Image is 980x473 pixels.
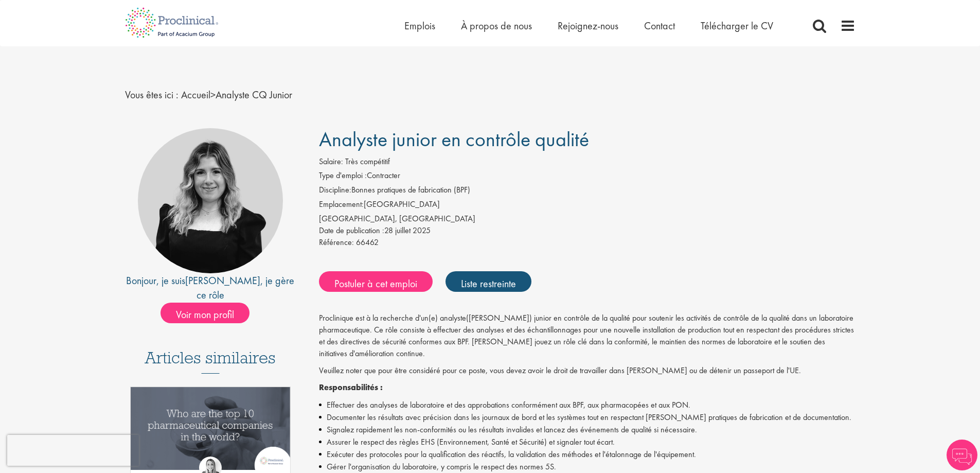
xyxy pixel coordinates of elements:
[131,387,291,470] img: Top 10 des sociétés pharmaceutiques mondiales 2025
[319,213,475,224] font: [GEOGRAPHIC_DATA], [GEOGRAPHIC_DATA]
[319,312,854,359] font: Proclinique est à la recherche d'un(e) analyste([PERSON_NAME]) junior en contrôle de la qualité p...
[125,88,179,101] font: Vous êtes ici :
[384,225,431,236] font: 28 juillet 2025
[446,271,531,292] a: Liste restreinte
[319,126,589,152] font: Analyste junior en contrôle qualité
[367,170,400,181] font: Contracter
[319,225,384,236] font: Date de publication :
[327,399,690,410] font: Effectuer des analyses de laboratoire et des approbations conformément aux BPF, aux pharmacopées ...
[210,88,216,101] font: >
[216,88,292,101] font: Analyste CQ Junior
[138,128,283,273] img: image de la recruteuse Molly Colclough
[181,88,210,101] font: Accueil
[176,308,234,321] font: Voir mon profil
[327,449,696,460] font: Exécuter des protocoles pour la qualification des réactifs, la validation des méthodes et l'étalo...
[558,19,618,32] a: Rejoignez-nous
[319,271,433,292] a: Postuler à cet emploi
[319,199,364,209] font: Emplacement:
[319,382,383,393] font: Responsabilités :
[319,184,351,195] font: Discipline:
[7,435,139,466] iframe: reCAPTCHA
[327,461,556,472] font: Gérer l'organisation du laboratoire, y compris le respect des normes 5S.
[644,19,675,32] a: Contact
[327,424,697,435] font: Signalez rapidement les non-conformités ou les résultats invalides et lancez des événements de qu...
[404,19,435,32] a: Emplois
[319,365,801,376] font: Veuillez noter que pour être considéré pour ce poste, vous devez avoir le droit de travailler dan...
[461,276,516,290] font: Liste restreinte
[126,274,185,287] font: Bonjour, je suis
[185,274,260,287] a: [PERSON_NAME]
[161,305,260,318] a: Voir mon profil
[345,156,390,167] font: Très compétitif
[947,440,977,470] img: Chatbot
[701,19,773,32] a: Télécharger le CV
[145,347,276,368] font: Articles similaires
[327,412,851,423] font: Documenter les résultats avec précision dans les journaux de bord et les systèmes tout en respect...
[181,88,210,101] a: lien fil d'Ariane
[319,170,367,181] font: Type d'emploi :
[327,436,615,447] font: Assurer le respect des règles EHS (Environnement, Santé et Sécurité) et signaler tout écart.
[461,19,532,32] a: À propos de nous
[319,237,354,248] font: Référence:
[334,276,417,290] font: Postuler à cet emploi
[351,184,470,195] font: Bonnes pratiques de fabrication (BPF)
[319,156,343,167] font: Salaire:
[364,199,440,209] font: [GEOGRAPHIC_DATA]
[356,237,379,248] font: 66462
